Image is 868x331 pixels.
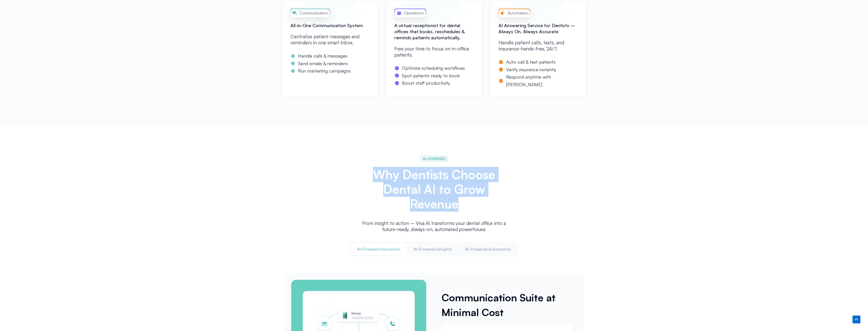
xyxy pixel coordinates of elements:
span: Al-Powered Insights [414,246,452,252]
span: Communication [298,10,328,16]
span: Respond anytime with [PERSON_NAME] [505,73,578,88]
p: Free your time to focus on in-office patients. [394,46,474,58]
h2: A virtual receptionist for dental offices that books, reschedules & reminds patients automatically. [394,22,474,41]
span: AI-POWERED [423,156,446,162]
span: Run marketing campaigns [297,67,351,75]
span: Send emails & reminders [297,60,348,67]
span: Automation [506,10,528,16]
span: Optimize scheduling workflows [401,64,465,72]
span: Auto-call & text patients [505,58,556,66]
span: Spot patients ready to book [401,72,460,80]
span: Handle calls & messages [297,52,347,60]
h2: All-in-One Communication System [290,22,370,28]
span: Boost staff productivity [401,79,450,87]
span: Al-Powered Innovation [357,246,400,252]
p: Handle patient calls, texts, and insurance-hands-free, 24/7. [498,40,578,52]
h2: Why Dentists Choose Dental AI to Grow Revenue [361,167,508,211]
h3: Communication Suite at Minimal Cost [441,290,575,320]
span: Al-Powered Automation [465,246,511,252]
span: Verify insurance instantly [505,66,556,74]
p: Centralize patient messages and reminders in one smart inbox. [290,33,370,46]
p: From insight to action – Viva Al transforms your dental office into a future-ready, always-on, au... [361,220,508,232]
span: Operations [403,10,424,16]
h2: AI Answering Service for Dentists – Always On, Always Accurate [498,22,578,34]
